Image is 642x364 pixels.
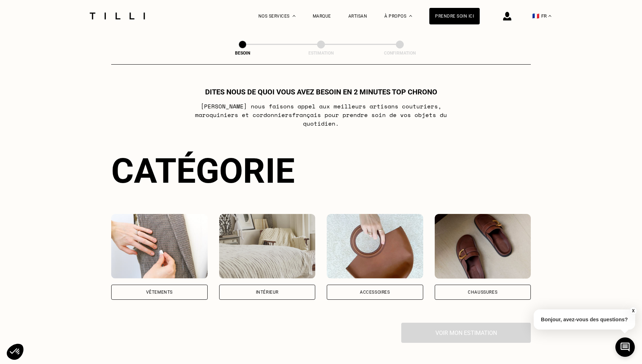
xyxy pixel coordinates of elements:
[548,15,551,17] img: menu déroulant
[629,307,637,315] button: X
[87,13,148,19] img: Logo du service de couturière Tilli
[293,15,295,17] img: Menu déroulant
[534,309,635,330] p: Bonjour, avez-vous des questions?
[503,12,511,20] img: icône connexion
[178,102,464,128] p: [PERSON_NAME] nous faisons appel aux meilleurs artisans couturiers , maroquiniers et cordonniers ...
[360,290,390,294] div: Accessoires
[348,14,367,19] a: Artisan
[111,151,531,191] div: Catégorie
[409,15,412,17] img: Menu déroulant à propos
[146,290,173,294] div: Vêtements
[256,290,279,294] div: Intérieur
[205,88,437,96] h1: Dites nous de quoi vous avez besoin en 2 minutes top chrono
[285,51,357,56] div: Estimation
[313,14,331,19] a: Marque
[435,214,531,279] img: Chaussures
[364,51,436,56] div: Confirmation
[219,214,316,279] img: Intérieur
[207,51,279,56] div: Besoin
[111,214,208,279] img: Vêtements
[327,214,423,279] img: Accessoires
[468,290,497,294] div: Chaussures
[429,8,480,24] a: Prendre soin ici
[532,13,539,19] span: 🇫🇷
